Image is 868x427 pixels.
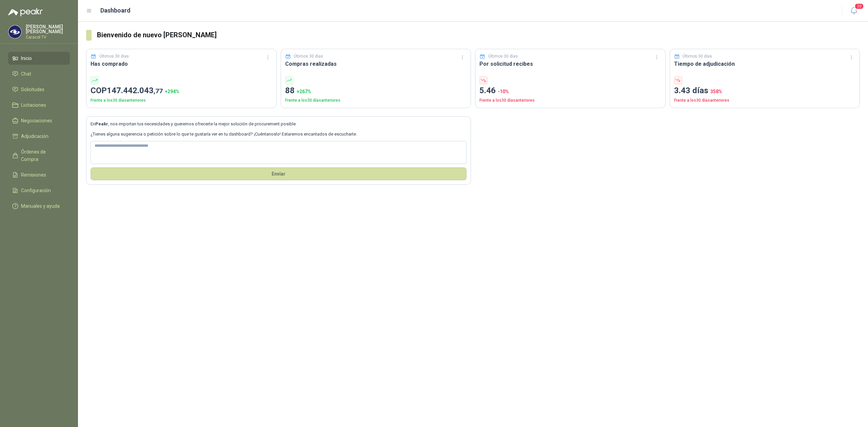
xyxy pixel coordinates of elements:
h3: Has comprado [91,60,272,68]
h1: Dashboard [100,6,131,15]
button: Envíar [91,167,467,180]
p: Frente a los 30 días anteriores [674,97,856,104]
h3: Compras realizadas [285,60,467,68]
span: 358 % [710,89,722,94]
p: 3.43 días [674,84,856,97]
img: Logo peakr [8,8,43,16]
p: Frente a los 30 días anteriores [285,97,467,104]
a: Negociaciones [8,114,70,127]
img: Company Logo [8,25,21,38]
a: Solicitudes [8,83,70,96]
span: Chat [21,70,31,78]
a: Configuración [8,184,70,197]
p: ¿Tienes alguna sugerencia o petición sobre lo que te gustaría ver en tu dashboard? ¡Cuéntanoslo! ... [91,131,467,138]
span: Adjudicación [21,133,48,140]
h3: Por solicitud recibes [479,60,661,68]
span: Negociaciones [21,117,52,124]
a: Chat [8,67,70,80]
span: Configuración [21,187,51,194]
p: Últimos 30 días [683,53,712,60]
a: Manuales y ayuda [8,200,70,212]
span: Manuales y ayuda [21,202,60,210]
p: Frente a los 30 días anteriores [479,97,661,104]
p: 5.46 [479,84,661,97]
h3: Bienvenido de nuevo [PERSON_NAME] [97,30,860,40]
p: 88 [285,84,467,97]
p: Caracol TV [26,35,70,39]
p: Últimos 30 días [99,53,129,60]
p: Últimos 30 días [488,53,518,60]
span: Remisiones [21,171,46,179]
span: Licitaciones [21,101,46,109]
span: + 294 % [165,89,179,94]
a: Órdenes de Compra [8,145,70,166]
span: 20 [854,3,864,9]
p: Frente a los 30 días anteriores [91,97,272,104]
p: COP [91,84,272,97]
span: Órdenes de Compra [21,148,63,163]
span: ,77 [154,87,163,95]
span: -10 % [498,89,509,94]
span: Solicitudes [21,86,44,93]
a: Licitaciones [8,99,70,111]
p: [PERSON_NAME] [PERSON_NAME] [26,24,70,34]
button: 20 [848,5,860,17]
p: Últimos 30 días [294,53,323,60]
span: Inicio [21,55,32,62]
span: 147.442.043 [107,86,163,95]
p: En , nos importan tus necesidades y queremos ofrecerte la mejor solución de procurement posible. [91,121,467,127]
a: Remisiones [8,168,70,181]
span: + 267 % [297,89,311,94]
b: Peakr [95,121,108,126]
h3: Tiempo de adjudicación [674,60,856,68]
a: Adjudicación [8,130,70,143]
a: Inicio [8,52,70,65]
